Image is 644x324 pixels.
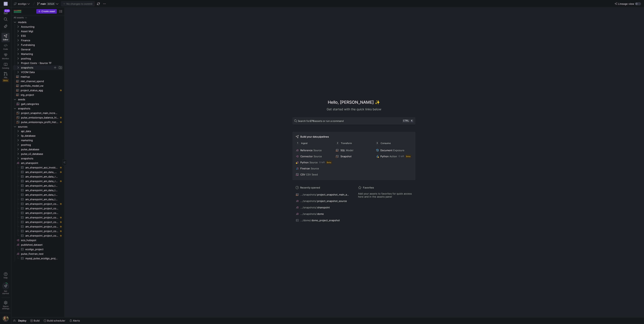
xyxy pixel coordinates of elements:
[3,276,8,279] span: Help
[2,71,10,83] a: PRsBeta
[13,52,63,56] div: Press SPACE to select this row.
[2,9,10,16] button: 330
[18,125,62,129] span: sources
[21,243,62,247] span: published_dataset​​​​​​​​
[313,149,322,152] span: Source
[21,147,62,152] span: pulse_database
[25,247,58,252] span: ecoligo_project​​​​​​​​​
[300,149,313,152] span: Reference
[21,88,58,93] span: project_status_agg​​​​​​​​​​
[13,24,63,29] div: Press SPACE to select this row.
[300,206,317,209] span: .../snapshots/
[21,47,62,52] span: General
[13,147,63,152] div: Press SPACE to select this row.
[293,118,415,124] button: Search for276assets or run a commandctrlk
[13,138,63,143] div: Press SPACE to select this row.
[2,57,9,60] span: Monitor
[25,224,58,229] span: am_sharepoint_project_costs_ominvoices​​​​​​​​​
[13,120,63,124] a: pulse_emissionspv_profit_historical​​​​​​​
[21,84,58,88] span: portfolio_model_vw​​​​​​​​​​
[13,188,63,192] a: am_sharepoint_am_data_table_fx​​​​​​​​​
[13,252,63,256] div: Press SPACE to select this row.
[2,61,10,71] a: Catalog
[328,99,380,105] h1: Hello, [PERSON_NAME] ✨
[18,97,62,102] span: seeds
[21,38,62,43] span: Finance
[25,188,58,192] span: am_sharepoint_am_data_table_fx​​​​​​​​​
[300,167,310,170] span: Fivetran
[13,206,63,211] div: Press SPACE to select this row.
[13,183,63,188] a: am_sharepoint_am_data_table_baseline​​​​​​​​​
[25,220,58,224] span: am_sharepoint_project_costs_omcontracts​​​​​​​​​
[295,199,350,203] button: .../snapshots/project_snapshot_source
[13,15,63,20] div: Press SPACE to select this row.
[13,252,63,256] a: pulse_fivetran_test​​​​​​​​
[2,281,10,296] button: Getstarted
[13,106,63,111] div: Press SPACE to select this row.
[36,9,57,14] button: Create asset
[295,154,333,159] button: ConnectorSource
[295,166,333,171] button: FivetranSource
[13,143,63,147] div: Press SPACE to select this row.
[300,219,311,222] span: .../domo/
[25,202,58,206] span: am_sharepoint_project_costs_aar_detail​​​​​​​​​
[13,197,63,202] a: am_sharepoint_am_data_table_tariffs​​​​​​​​​
[13,83,63,88] div: Press SPACE to select this row.
[13,165,63,170] div: Press SPACE to select this row.
[13,192,63,197] div: Press SPACE to select this row.
[14,16,24,19] div: All assets
[13,38,63,43] div: Press SPACE to select this row.
[13,93,63,97] a: stg_project​​​​​​​​​​
[21,29,62,33] span: Asset Mgt
[295,148,333,153] button: ReferenceSource
[21,79,58,83] span: mkt_channel_spend​​​​​​​​​​
[2,67,9,69] span: Catalog
[13,93,63,97] div: Press SPACE to select this row.
[295,218,350,223] button: .../domo/domo_project_snapshot
[618,2,634,5] span: Lineage view
[13,247,63,252] a: ecoligo_project​​​​​​​​​
[21,134,62,138] span: iip_database
[13,174,63,179] div: Press SPACE to select this row.
[295,160,333,165] button: PythonSource0 leftBeta
[13,170,63,174] a: am_sharepoint_am_data_mpa_detail​​​​​​​​​
[13,229,63,233] a: am_sharepoint_project_costs_omvisits​​​​​​​​​
[13,229,63,233] div: Press SPACE to select this row.
[317,206,330,209] span: sharepoint
[13,242,63,247] div: Press SPACE to select this row.
[300,155,313,158] span: Connector
[293,107,415,111] div: Get started with the quick links below
[300,199,317,202] span: .../snapshots/
[13,115,63,120] a: pulse_emissionspv_balance_historical​​​​​​​
[25,234,58,238] span: am_sharepoint_project_costs_project_costs​​​​​​​​​
[13,43,63,47] div: Press SPACE to select this row.
[18,2,26,5] span: ecoligo
[326,161,332,164] span: Beta
[25,193,58,197] span: am_sharepoint_am_data_table_gef​​​​​​​​​
[18,106,62,111] span: snapshots
[317,199,347,202] span: project_snapshot_source
[13,61,63,65] div: Press SPACE to select this row.
[13,247,63,252] div: Press SPACE to select this row.
[25,179,58,183] span: am_sharepoint_am_data_recorded_data_pre_2024​​​​​​​​​
[310,119,315,122] strong: 276
[340,155,351,158] span: Snapshot
[13,233,63,238] a: am_sharepoint_project_costs_project_costs​​​​​​​​​
[13,183,63,188] div: Press SPACE to select this row.
[13,79,63,83] a: mkt_channel_spend​​​​​​​​​​
[13,133,63,138] div: Press SPACE to select this row.
[21,143,62,147] span: posthog
[13,161,63,165] div: Press SPACE to select this row.
[2,52,10,61] a: Monitor
[13,29,63,33] div: Press SPACE to select this row.
[25,215,58,220] span: am_sharepoint_project_costs_insurance_claims​​​​​​​​​
[13,224,63,229] div: Press SPACE to select this row.
[21,102,58,106] span: ga4_categories​​​​​​
[13,224,63,229] a: am_sharepoint_project_costs_ominvoices​​​​​​​​​
[13,179,63,183] a: am_sharepoint_am_data_recorded_data_pre_2024​​​​​​​​​
[25,165,58,170] span: am_sharepoint_acc_invoices_consolidated_tab​​​​​​​​​
[21,34,62,38] span: ESG
[25,197,58,202] span: am_sharepoint_am_data_table_tariffs​​​​​​​​​
[13,233,63,238] div: Press SPACE to select this row.
[13,170,63,174] div: Press SPACE to select this row.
